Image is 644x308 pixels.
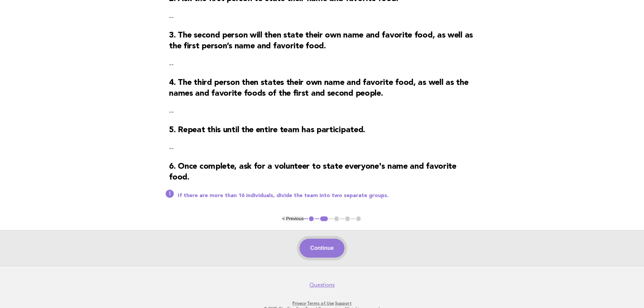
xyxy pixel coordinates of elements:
[169,107,475,117] p: --
[319,215,329,222] button: 2
[169,144,475,153] p: --
[169,126,365,134] strong: 5. Repeat this until the entire team has participated.
[308,215,315,222] button: 1
[169,13,475,22] p: --
[292,301,306,306] a: Privacy
[169,79,468,98] strong: 4. The third person then states their own name and favorite food, as well as the names and favori...
[169,163,456,182] strong: 6. Once complete, ask for a volunteer to state everyone's name and favorite food.
[178,192,475,199] p: If there are more than 16 individuals, divide the team into two separate groups.
[169,60,475,69] p: --
[169,31,473,50] strong: 3. The second person will then state their own name and favorite food, as well as the first perso...
[300,239,344,258] button: Continue
[335,301,352,306] a: Support
[115,301,529,306] p: · ·
[282,216,304,221] button: < Previous
[307,301,334,306] a: Terms of Use
[309,282,335,288] a: Questions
